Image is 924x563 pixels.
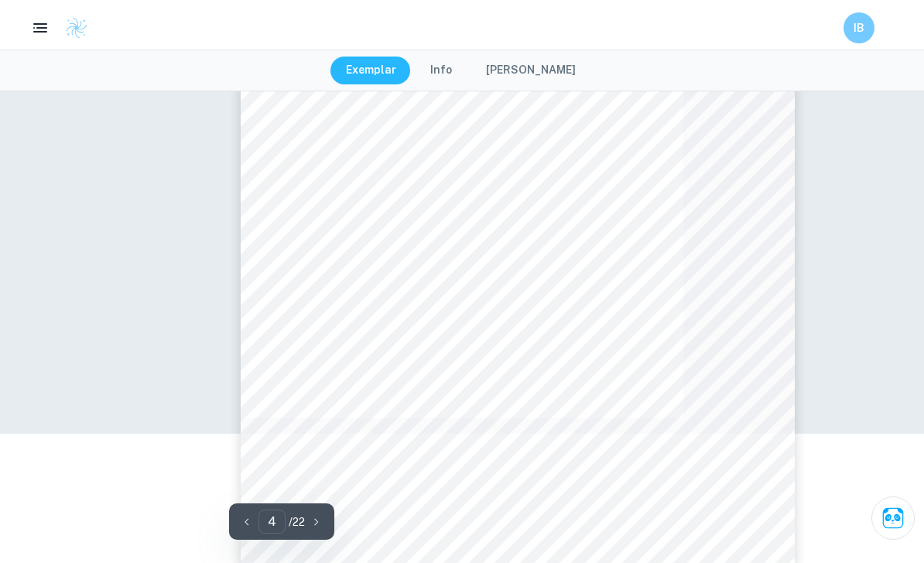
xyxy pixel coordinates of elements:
button: IB [844,12,874,43]
button: Exemplar [330,57,412,84]
button: [PERSON_NAME] [471,57,591,84]
button: Ask Clai [871,496,915,540]
h6: IB [850,19,868,36]
p: / 22 [289,513,305,530]
img: Clastify logo [65,16,88,39]
button: Info [415,57,467,84]
a: Clastify logo [56,16,88,39]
